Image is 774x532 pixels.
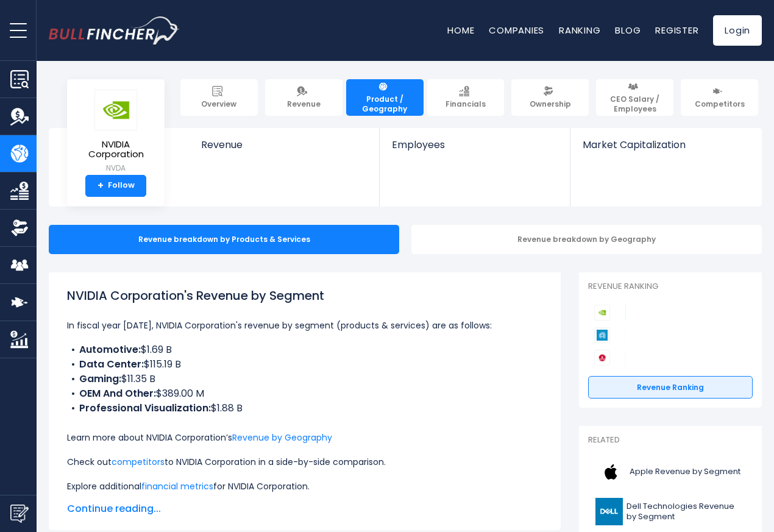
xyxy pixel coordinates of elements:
[530,99,571,109] span: Ownership
[67,455,542,469] p: Check out to NVIDIA Corporation in a side-by-side comparison.
[49,225,399,254] div: Revenue breakdown by Products & Services
[189,128,380,171] a: Revenue
[76,89,155,175] a: NVIDIA Corporation NVDA
[287,99,321,109] span: Revenue
[67,318,542,333] p: In fiscal year [DATE], NVIDIA Corporation's revenue by segment (products & services) are as follows:
[583,139,748,151] span: Market Capitalization
[67,502,542,516] span: Continue reading...
[232,431,332,444] a: Revenue by Geography
[594,350,610,366] img: Broadcom competitors logo
[67,430,542,445] p: Learn more about NVIDIA Corporation’s
[594,305,610,321] img: NVIDIA Corporation competitors logo
[112,456,165,468] a: competitors
[77,140,155,160] span: NVIDIA Corporation
[588,455,753,489] a: Apple Revenue by Segment
[392,139,557,151] span: Employees
[511,79,589,116] a: Ownership
[79,372,121,386] b: Gaming:
[180,79,258,116] a: Overview
[595,458,626,486] img: AAPL logo
[79,401,211,415] b: Professional Visualization:
[79,357,144,371] b: Data Center:
[655,24,698,37] a: Register
[67,286,542,305] h1: NVIDIA Corporation's Revenue by Segment
[570,128,761,171] a: Market Capitalization
[67,386,542,401] li: $389.00 M
[67,357,542,372] li: $115.19 B
[85,175,146,197] a: +Follow
[346,79,424,116] a: Product / Geography
[595,498,623,525] img: DELL logo
[427,79,505,116] a: Financials
[67,342,542,357] li: $1.69 B
[67,372,542,386] li: $11.35 B
[49,16,180,44] a: Go to homepage
[201,99,236,109] span: Overview
[588,282,753,292] p: Revenue Ranking
[559,24,600,37] a: Ranking
[67,479,542,494] p: Explore additional for NVIDIA Corporation.
[79,342,141,356] b: Automotive:
[695,99,745,109] span: Competitors
[588,376,753,399] a: Revenue Ranking
[615,24,641,37] a: Blog
[588,435,753,445] p: Related
[594,327,610,343] img: Applied Materials competitors logo
[588,495,753,528] a: Dell Technologies Revenue by Segment
[141,480,213,492] a: financial metrics
[489,24,544,37] a: Companies
[596,79,673,116] a: CEO Salary / Employees
[380,128,569,171] a: Employees
[77,163,155,174] small: NVDA
[265,79,343,116] a: Revenue
[67,401,542,416] li: $1.88 B
[447,24,474,37] a: Home
[79,386,156,400] b: OEM And Other:
[352,94,418,113] span: Product / Geography
[627,502,745,522] span: Dell Technologies Revenue by Segment
[98,180,104,191] strong: +
[681,79,758,116] a: Competitors
[411,225,762,254] div: Revenue breakdown by Geography
[713,15,762,46] a: Login
[630,467,740,477] span: Apple Revenue by Segment
[49,16,180,44] img: bullfincher logo
[602,94,668,113] span: CEO Salary / Employees
[10,219,29,237] img: Ownership
[446,99,486,109] span: Financials
[201,139,367,151] span: Revenue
